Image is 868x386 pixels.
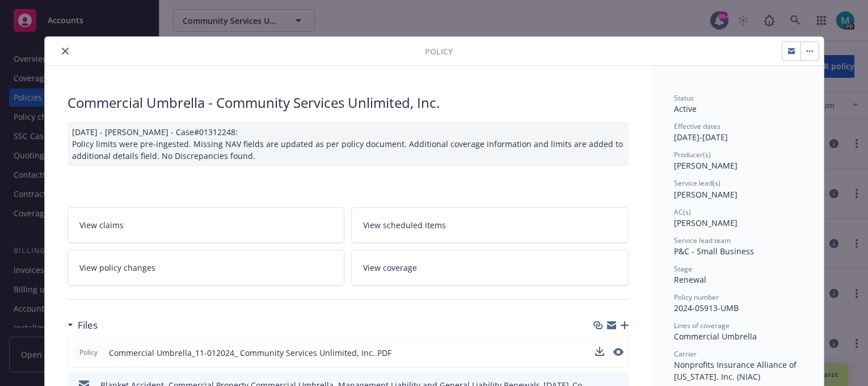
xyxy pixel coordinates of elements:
a: View policy changes [68,250,345,286]
span: [PERSON_NAME] [674,189,738,200]
button: download file [595,347,604,356]
button: close [58,44,72,58]
span: AC(s) [674,207,691,217]
span: [PERSON_NAME] [674,217,738,228]
span: Renewal [674,274,706,285]
span: Active [674,103,697,114]
span: View scheduled items [363,219,446,231]
a: View claims [68,207,345,243]
button: preview file [613,348,623,356]
span: Status [674,93,694,103]
button: preview file [613,347,623,359]
button: download file [595,347,604,359]
span: P&C - Small Business [674,246,754,257]
span: Producer(s) [674,150,711,160]
a: View scheduled items [351,207,629,243]
div: Commercial Umbrella [674,330,801,342]
span: Nonprofits Insurance Alliance of [US_STATE], Inc. (NIAC) [674,359,799,382]
span: Service lead team [674,236,731,245]
span: Policy number [674,292,719,302]
h3: Files [78,318,98,333]
span: View claims [79,219,124,231]
span: Commercial Umbrella_11-012024_ Community Services Unlimited, Inc..PDF [109,347,391,359]
span: Stage [674,264,692,274]
div: Files [68,318,98,333]
span: Policy [425,45,453,57]
span: [PERSON_NAME] [674,160,738,171]
a: View coverage [351,250,629,286]
div: [DATE] - [DATE] [674,121,801,143]
span: Policy [77,347,100,358]
span: Service lead(s) [674,178,720,188]
span: 2024-05913-UMB [674,303,739,313]
div: Commercial Umbrella - Community Services Unlimited, Inc. [68,93,629,112]
span: Carrier [674,349,697,359]
div: [DATE] - [PERSON_NAME] - Case#01312248: Policy limits were pre-ingested. Missing NAV fields are u... [68,121,629,166]
span: Effective dates [674,121,720,131]
span: Lines of coverage [674,321,730,330]
span: View policy changes [79,262,155,274]
span: View coverage [363,262,417,274]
